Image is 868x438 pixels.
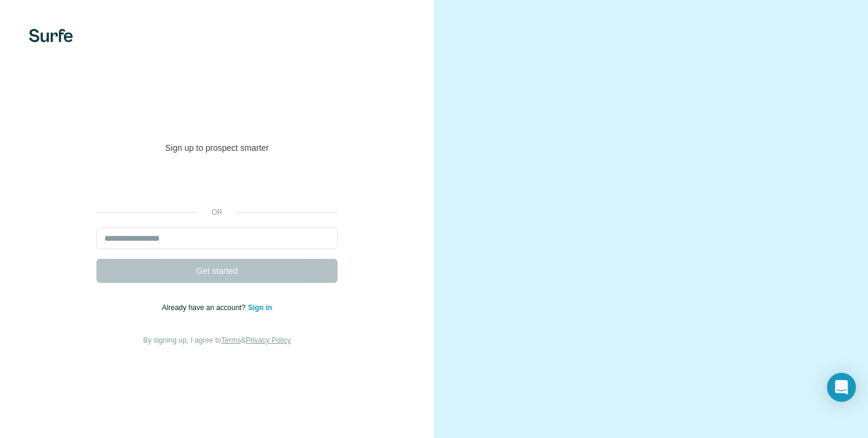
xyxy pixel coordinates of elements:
span: By signing up, I agree to & [143,336,291,344]
iframe: Sign in with Google Button [90,172,344,198]
a: Privacy Policy [246,336,291,344]
h1: Welcome to [GEOGRAPHIC_DATA] [96,91,338,139]
a: Sign in [248,303,272,312]
div: Open Intercom Messenger [827,373,856,402]
p: or [198,207,236,218]
img: Surfe's logo [29,29,73,42]
a: Terms [221,336,241,344]
p: Sign up to prospect smarter [96,142,338,154]
span: Already have an account? [162,303,248,312]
